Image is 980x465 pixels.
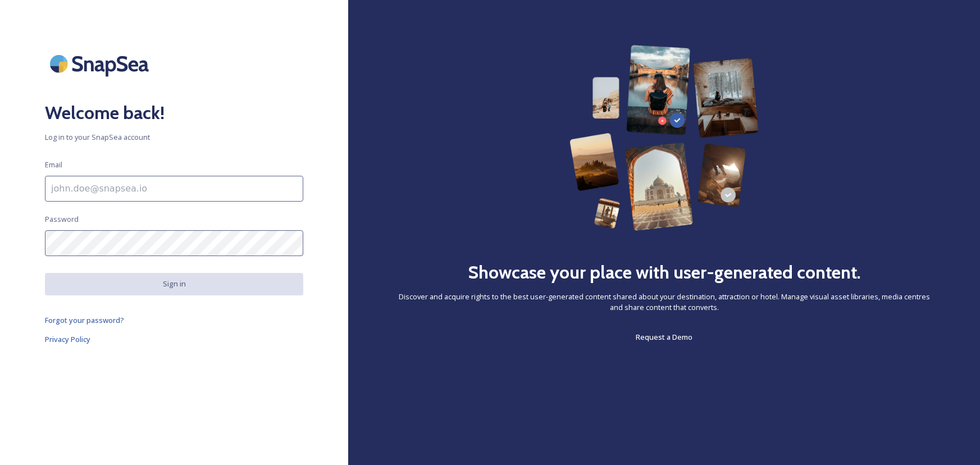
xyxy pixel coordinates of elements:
[45,214,79,225] span: Password
[45,334,90,344] span: Privacy Policy
[45,45,157,83] img: SnapSea Logo
[45,132,303,143] span: Log in to your SnapSea account
[45,176,303,202] input: john.doe@snapsea.io
[45,99,303,126] h2: Welcome back!
[569,45,759,231] img: 63b42ca75bacad526042e722_Group%20154-p-800.png
[636,330,692,344] a: Request a Demo
[45,159,62,170] span: Email
[45,315,124,325] span: Forgot your password?
[45,332,303,346] a: Privacy Policy
[45,313,303,327] a: Forgot your password?
[468,259,861,286] h2: Showcase your place with user-generated content.
[636,332,692,342] span: Request a Demo
[45,273,303,295] button: Sign in
[393,291,935,313] span: Discover and acquire rights to the best user-generated content shared about your destination, att...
